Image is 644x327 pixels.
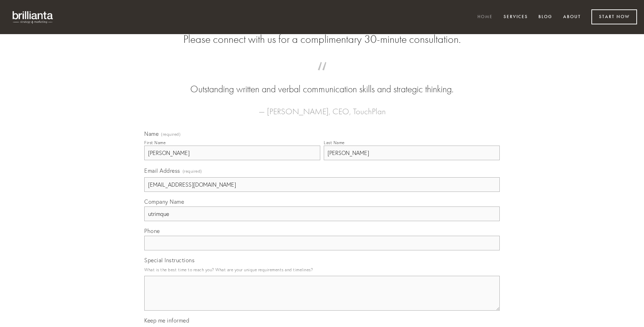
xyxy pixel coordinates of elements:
[559,11,585,23] a: About
[161,132,181,137] span: (required)
[324,140,345,145] div: Last Name
[144,227,160,234] span: Phone
[473,11,497,23] a: Home
[7,7,59,27] img: brillianta - research, strategy, marketing
[591,9,637,24] a: Start Now
[534,11,557,23] a: Blog
[144,130,159,137] span: Name
[183,166,202,176] span: (required)
[155,69,489,83] span: “
[144,317,189,324] span: Keep me informed
[144,257,194,264] span: Special Instructions
[155,69,489,96] blockquote: Outstanding written and verbal communication skills and strategic thinking.
[155,96,489,118] figcaption: — [PERSON_NAME], CEO, TouchPlan
[144,167,180,174] span: Email Address
[144,140,166,145] div: First Name
[144,265,500,274] p: What is the best time to reach you? What are your unique requirements and timelines?
[144,198,184,205] span: Company Name
[499,11,532,23] a: Services
[144,33,500,46] h2: Please connect with us for a complimentary 30-minute consultation.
